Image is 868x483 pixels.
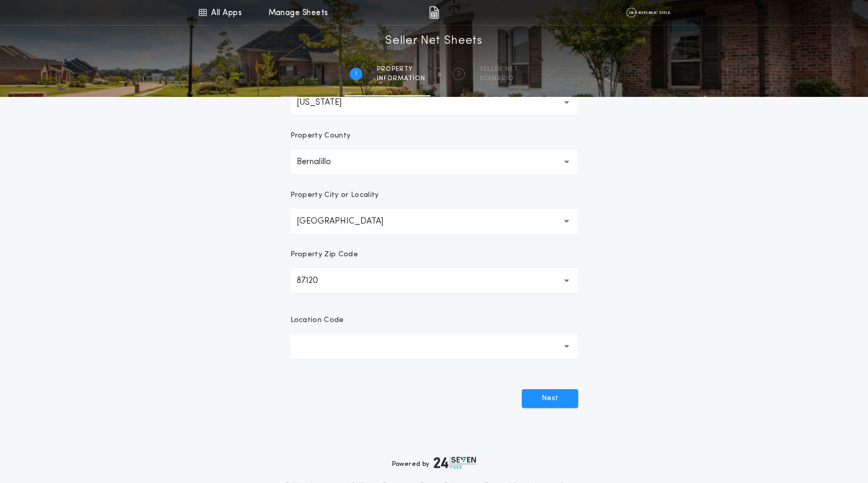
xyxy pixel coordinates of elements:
[290,209,578,234] button: [GEOGRAPHIC_DATA]
[377,75,425,83] span: information
[290,315,344,326] p: Location Code
[480,75,518,83] span: SCENARIO
[297,96,358,109] p: [US_STATE]
[392,456,476,469] div: Powered by
[480,65,518,73] span: SELLER NET
[522,389,578,408] button: Next
[290,90,578,115] button: [US_STATE]
[297,156,348,168] p: Bernalillo
[290,190,379,201] p: Property City or Locality
[297,215,400,228] p: [GEOGRAPHIC_DATA]
[457,70,461,78] h2: 2
[290,268,578,293] button: 87120
[290,250,358,260] p: Property Zip Code
[355,70,357,78] h2: 1
[297,275,335,287] p: 87120
[626,7,670,18] img: vs-icon
[377,65,425,73] span: Property
[434,456,476,469] img: logo
[429,6,439,19] img: img
[290,131,351,141] p: Property County
[385,33,483,49] h1: Seller Net Sheets
[290,150,578,175] button: Bernalillo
